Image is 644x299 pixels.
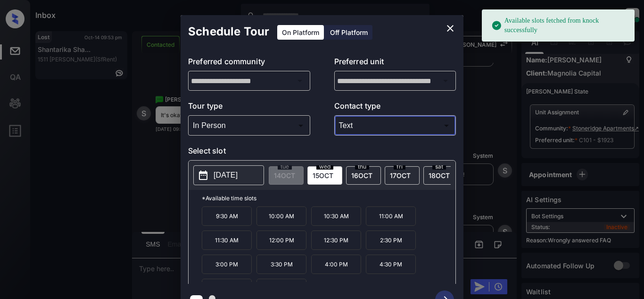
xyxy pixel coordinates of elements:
[366,255,416,274] p: 4:30 PM
[366,231,416,250] p: 2:30 PM
[202,206,252,226] p: 9:30 AM
[491,12,627,39] div: Available slots fetched from knock successfully
[390,171,411,179] span: 17 OCT
[277,25,324,40] div: On Platform
[256,231,306,250] p: 12:00 PM
[202,231,252,250] p: 11:30 AM
[214,170,238,181] p: [DATE]
[334,100,456,115] p: Contact type
[193,165,264,185] button: [DATE]
[432,164,446,170] span: sat
[311,231,361,250] p: 12:30 PM
[311,255,361,274] p: 4:00 PM
[325,25,372,40] div: Off Platform
[366,206,416,226] p: 11:00 AM
[190,118,308,133] div: In Person
[334,56,456,71] p: Preferred unit
[181,15,277,48] h2: Schedule Tour
[311,206,361,226] p: 10:30 AM
[307,166,342,185] div: date-select
[256,255,306,274] p: 3:30 PM
[202,190,455,206] p: *Available time slots
[202,279,252,298] p: 5:00 PM
[316,164,333,170] span: wed
[256,206,306,226] p: 10:00 AM
[355,164,369,170] span: thu
[202,255,252,274] p: 3:00 PM
[351,171,372,179] span: 16 OCT
[423,166,458,185] div: date-select
[385,166,420,185] div: date-select
[441,19,460,38] button: close
[337,118,454,133] div: Text
[429,171,450,179] span: 18 OCT
[256,279,306,298] p: 5:30 PM
[394,164,405,170] span: fri
[188,56,310,71] p: Preferred community
[188,145,456,160] p: Select slot
[313,171,333,179] span: 15 OCT
[346,166,381,185] div: date-select
[188,100,310,115] p: Tour type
